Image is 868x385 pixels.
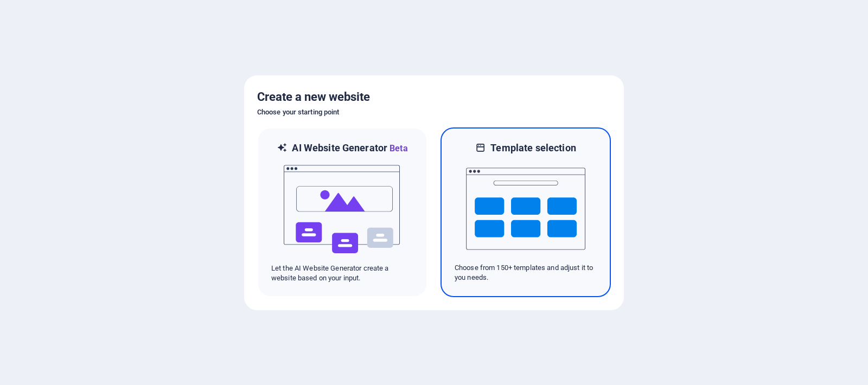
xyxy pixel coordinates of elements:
[257,127,427,297] div: AI Website GeneratorBetaaiLet the AI Website Generator create a website based on your input.
[271,264,413,283] p: Let the AI Website Generator create a website based on your input.
[387,143,408,153] span: Beta
[257,106,611,119] h6: Choose your starting point
[490,142,576,155] h6: Template selection
[283,155,402,264] img: ai
[455,263,597,283] p: Choose from 150+ templates and adjust it to you needs.
[257,88,611,106] h5: Create a new website
[441,127,611,297] div: Template selectionChoose from 150+ templates and adjust it to you needs.
[292,142,407,155] h6: AI Website Generator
